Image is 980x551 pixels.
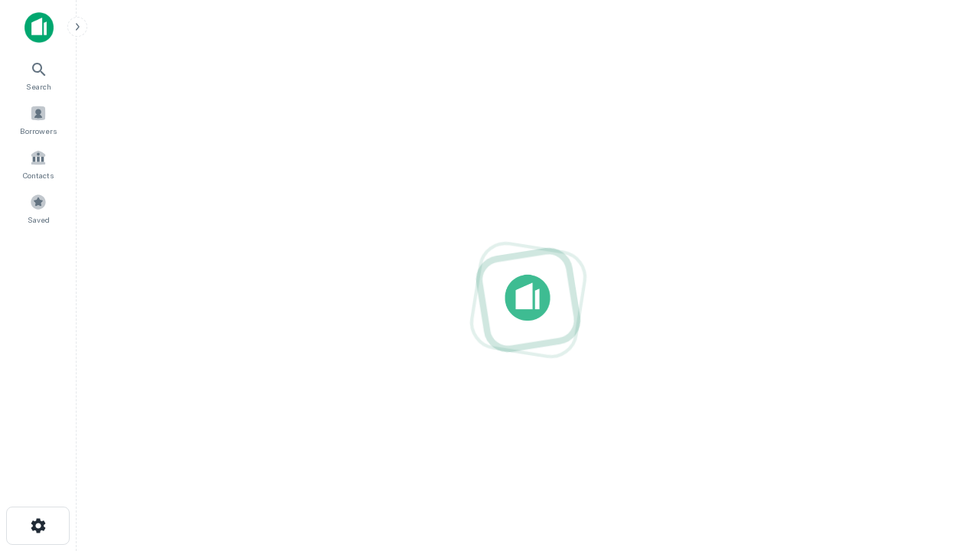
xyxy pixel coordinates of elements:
iframe: Chat Widget [903,380,980,453]
a: Search [5,54,72,96]
span: Contacts [23,169,54,181]
a: Contacts [5,143,72,184]
span: Saved [28,214,50,226]
span: Search [26,80,51,93]
img: capitalize-icon.png [24,12,54,43]
a: Saved [5,187,72,229]
a: Borrowers [5,99,72,140]
span: Borrowers [20,125,57,137]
